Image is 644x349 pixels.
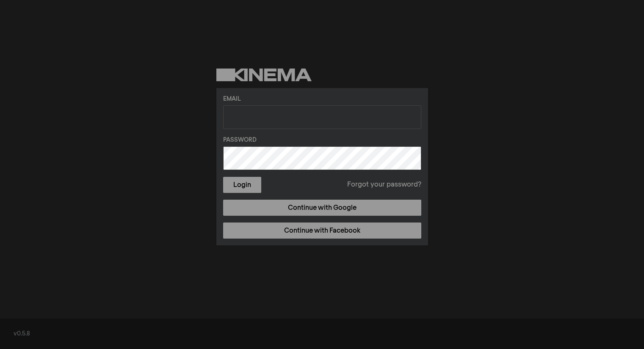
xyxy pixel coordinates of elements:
[223,200,421,216] a: Continue with Google
[223,95,421,104] label: Email
[223,223,421,239] a: Continue with Facebook
[14,330,630,338] div: v0.5.8
[223,177,261,193] button: Login
[347,180,421,190] a: Forgot your password?
[223,136,421,145] label: Password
